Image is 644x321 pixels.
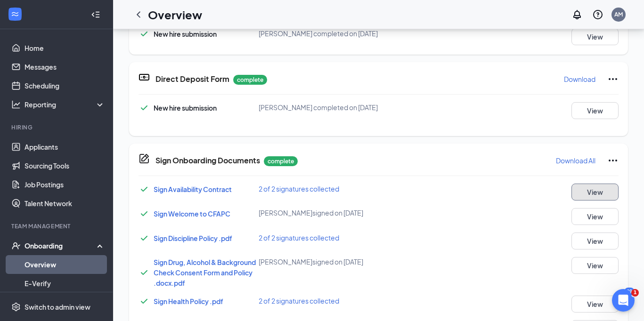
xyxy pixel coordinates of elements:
svg: Checkmark [139,296,150,307]
p: Download [564,74,595,84]
a: Job Postings [24,175,105,194]
p: Download All [556,156,595,165]
span: New hire submission [154,30,217,38]
button: View [571,296,619,313]
a: Talent Network [24,194,105,213]
div: [PERSON_NAME] signed on [DATE] [259,208,419,217]
div: Reporting [24,100,106,109]
svg: Notifications [571,9,583,20]
a: Sign Discipline Policy .pdf [154,234,232,242]
svg: QuestionInfo [592,9,603,20]
button: View [571,257,619,274]
button: View [571,28,619,45]
div: 29 [624,288,635,296]
a: Sign Welcome to CFAPC [154,209,230,218]
svg: Checkmark [139,233,150,244]
div: Onboarding [24,241,97,250]
a: Overview [24,255,105,274]
a: Scheduling [24,76,105,95]
a: Home [24,39,105,57]
div: Team Management [11,222,103,230]
svg: Settings [11,302,21,312]
span: [PERSON_NAME] completed on [DATE] [259,103,378,112]
a: Sign Health Policy .pdf [154,297,223,305]
svg: Ellipses [607,155,619,166]
h1: Overview [148,7,202,23]
div: Switch to admin view [24,302,90,312]
p: complete [233,75,267,85]
a: Applicants [24,137,105,156]
svg: CompanyDocumentIcon [139,153,150,164]
svg: Checkmark [139,208,150,219]
svg: WorkstreamLogo [10,9,20,19]
button: Download [563,72,596,87]
svg: Collapse [91,10,100,19]
span: 1 [631,289,639,297]
span: New hire submission [154,104,217,112]
span: 2 of 2 signatures collected [259,233,339,242]
div: Hiring [11,123,103,131]
h5: Direct Deposit Form [155,74,229,84]
svg: UserCheck [11,241,21,250]
button: View [571,233,619,249]
svg: Checkmark [139,102,150,113]
svg: Ellipses [607,73,619,85]
a: Messages [24,57,105,76]
span: 2 of 2 signatures collected [259,297,339,305]
svg: Checkmark [139,267,150,278]
button: View [571,208,619,225]
div: AM [614,10,623,18]
div: [PERSON_NAME] signed on [DATE] [259,257,419,266]
svg: Checkmark [139,28,150,40]
p: complete [264,156,298,166]
button: View [571,102,619,119]
a: Sourcing Tools [24,156,105,175]
span: [PERSON_NAME] completed on [DATE] [259,29,378,38]
h5: Sign Onboarding Documents [155,155,260,166]
a: Sign Availability Contract [154,185,232,193]
button: Download All [555,153,596,168]
svg: ChevronLeft [133,9,144,20]
a: Sign Drug, Alcohol & Background Check Consent Form and Policy .docx.pdf [154,258,256,287]
svg: Analysis [11,100,21,109]
svg: Checkmark [139,184,150,195]
span: 2 of 2 signatures collected [259,185,339,193]
iframe: Intercom live chat [612,289,635,312]
svg: DirectDepositIcon [139,72,150,83]
a: E-Verify [24,274,105,293]
button: View [571,184,619,201]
